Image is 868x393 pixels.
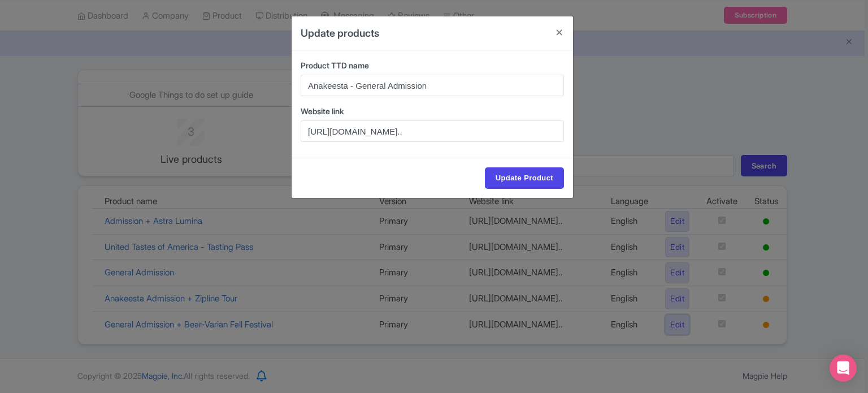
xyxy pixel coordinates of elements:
span: Website link [301,106,344,116]
input: Website link [301,120,564,142]
input: Product name [301,75,564,96]
h4: Update products [301,25,379,41]
span: Product TTD name [301,61,369,70]
div: Open Intercom Messenger [830,355,857,382]
input: Update Product [485,167,564,189]
button: Close [546,16,573,49]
